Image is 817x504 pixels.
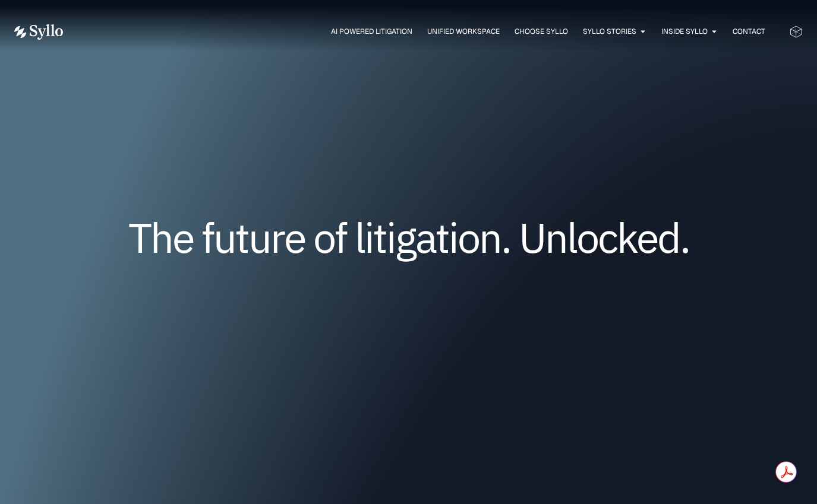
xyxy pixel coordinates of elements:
[87,26,765,37] div: Menu Toggle
[427,26,500,37] a: Unified Workspace
[661,26,708,37] a: Inside Syllo
[331,26,412,37] a: AI Powered Litigation
[733,26,765,37] a: Contact
[86,218,731,257] h1: The future of litigation. Unlocked.
[583,26,636,37] a: Syllo Stories
[515,26,568,37] a: Choose Syllo
[87,26,765,37] nav: Menu
[14,24,63,40] img: Vector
